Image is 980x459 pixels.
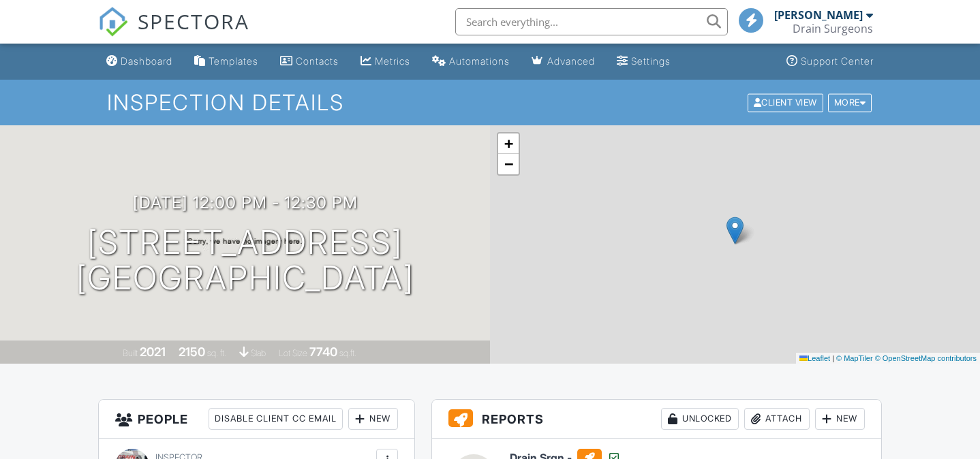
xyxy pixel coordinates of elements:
div: Advanced [547,55,595,67]
div: Dashboard [121,55,172,67]
span: Built [123,348,138,358]
div: Automations [449,55,510,67]
a: Leaflet [799,354,830,362]
a: Automations (Basic) [427,49,515,74]
h3: People [99,400,414,439]
a: Zoom in [498,133,519,154]
a: Zoom out [498,154,519,174]
img: The Best Home Inspection Software - Spectora [98,7,128,37]
div: Client View [748,93,823,112]
div: Contacts [296,55,339,67]
h1: Inspection Details [107,91,874,114]
a: SPECTORA [98,18,249,47]
a: © MapTiler [836,354,873,362]
span: − [504,155,513,172]
span: slab [251,348,266,358]
input: Search everything... [455,8,728,35]
div: 7740 [309,345,337,359]
a: Contacts [275,49,344,74]
h3: Reports [432,400,881,439]
span: + [504,135,513,152]
span: SPECTORA [138,7,249,35]
span: | [832,354,834,362]
a: Support Center [781,49,879,74]
a: Settings [611,49,676,74]
div: 2150 [179,345,205,359]
a: Client View [746,97,827,107]
span: sq. ft. [207,348,226,358]
a: Templates [189,49,264,74]
div: Unlocked [661,408,739,430]
div: New [815,408,865,430]
a: Advanced [526,49,600,74]
div: Support Center [801,55,874,67]
div: New [348,408,398,430]
div: Templates [209,55,258,67]
span: Lot Size [279,348,307,358]
h1: [STREET_ADDRESS] [GEOGRAPHIC_DATA] [76,225,414,297]
div: Attach [744,408,810,430]
a: Metrics [355,49,416,74]
h3: [DATE] 12:00 pm - 12:30 pm [133,193,358,212]
div: Drain Surgeons [793,22,873,35]
div: More [828,93,872,112]
div: [PERSON_NAME] [774,8,863,22]
div: Disable Client CC Email [209,408,343,430]
div: 2021 [140,345,166,359]
img: Marker [726,217,744,244]
div: Metrics [375,55,410,67]
a: Dashboard [101,49,178,74]
span: sq.ft. [339,348,356,358]
a: © OpenStreetMap contributors [875,354,977,362]
div: Settings [631,55,671,67]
